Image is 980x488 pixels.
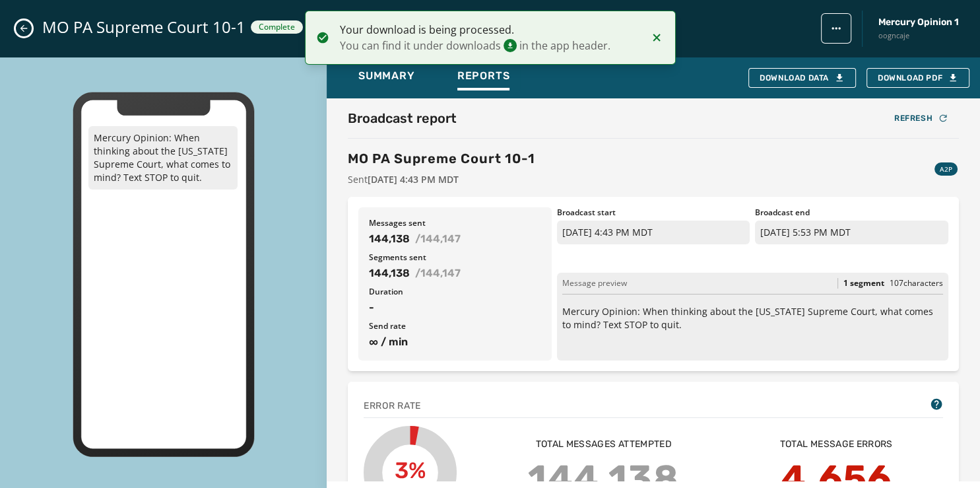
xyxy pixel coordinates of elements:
[890,277,943,289] span: 107 characters
[340,22,638,38] span: Your download is being processed.
[369,252,541,263] span: Segments sent
[348,63,426,93] button: Summary
[369,300,541,316] span: -
[843,278,884,289] span: 1 segment
[369,231,410,247] span: 144,138
[369,265,410,281] span: 144,138
[348,109,457,127] h2: Broadcast report
[760,73,845,83] div: Download Data
[557,221,750,244] p: [DATE] 4:43 PM MDT
[878,73,958,83] span: Download PDF
[369,218,541,228] span: Messages sent
[369,287,541,297] span: Duration
[348,173,535,186] span: Sent
[340,38,638,53] span: You can find it under downloads in the app header.
[369,321,541,331] span: Send rate
[447,63,521,93] button: Reports
[884,109,959,127] button: Refresh
[562,305,943,331] p: Mercury Opinion: When thinking about the [US_STATE] Supreme Court, what comes to mind? Text STOP ...
[457,69,510,83] span: Reports
[866,68,969,88] button: Download PDF
[755,207,948,218] span: Broadcast end
[536,438,672,451] span: Total messages attempted
[369,334,541,350] span: ∞ / min
[364,400,421,413] span: Error rate
[878,16,959,29] span: Mercury Opinion 1
[259,22,295,32] span: Complete
[395,457,426,483] text: 3%
[748,68,856,88] button: Download Data
[755,221,948,244] p: [DATE] 5:53 PM MDT
[348,149,535,168] h3: MO PA Supreme Court 10-1
[415,231,461,247] span: / 144,147
[562,278,627,289] span: Message preview
[894,113,948,123] div: Refresh
[934,162,958,176] div: A2P
[878,30,959,42] span: oogncaje
[415,265,461,281] span: / 144,147
[557,207,750,218] span: Broadcast start
[368,173,459,186] span: [DATE] 4:43 PM MDT
[780,438,893,451] span: Total message errors
[821,13,851,44] button: broadcast action menu
[358,69,415,83] span: Summary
